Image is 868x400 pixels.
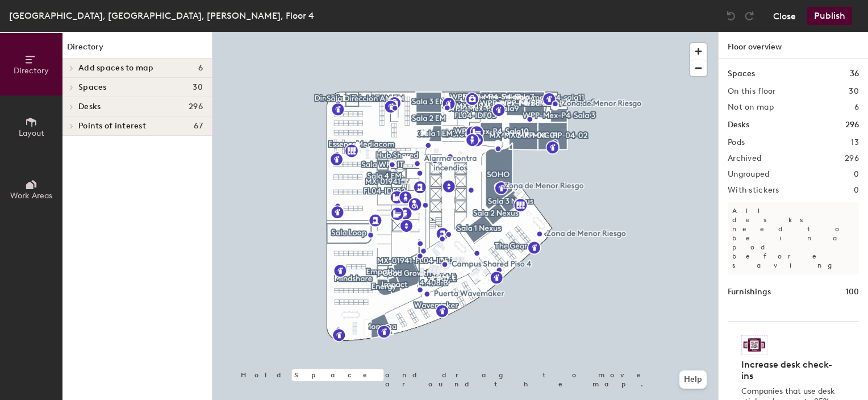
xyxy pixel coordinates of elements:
span: Add spaces to map [78,64,154,73]
button: Close [773,7,796,25]
span: Work Areas [10,191,52,201]
p: All desks need to be in a pod before saving [728,202,859,274]
span: Directory [14,66,49,76]
h2: 6 [854,103,859,112]
h2: On this floor [728,87,776,96]
h2: Not on map [728,103,774,112]
h2: Archived [728,154,761,163]
span: Desks [78,102,101,111]
h1: Floor overview [719,32,868,59]
h1: 36 [850,68,859,80]
h1: Furnishings [728,286,771,298]
h2: 30 [849,87,859,96]
h2: 0 [854,186,859,195]
span: Points of interest [78,122,146,131]
button: Help [679,370,707,389]
h2: With stickers [728,186,779,195]
span: 296 [189,102,203,111]
img: Undo [725,10,737,22]
h1: 100 [846,286,859,298]
h2: Pods [728,138,745,147]
span: 67 [194,122,203,131]
button: Publish [807,7,852,25]
h1: Desks [728,119,749,131]
span: 6 [198,64,203,73]
h1: 296 [845,119,859,131]
h4: Increase desk check-ins [741,359,838,382]
span: 30 [193,83,203,92]
img: Sticker logo [741,335,767,355]
h1: Spaces [728,68,755,80]
h2: Ungrouped [728,170,770,179]
span: Layout [19,128,44,138]
h2: 13 [851,138,859,147]
h2: 0 [854,170,859,179]
h2: 296 [845,154,859,163]
span: Spaces [78,83,107,92]
div: [GEOGRAPHIC_DATA], [GEOGRAPHIC_DATA], [PERSON_NAME], Floor 4 [9,9,314,23]
img: Redo [744,10,755,22]
h1: Directory [62,41,212,59]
